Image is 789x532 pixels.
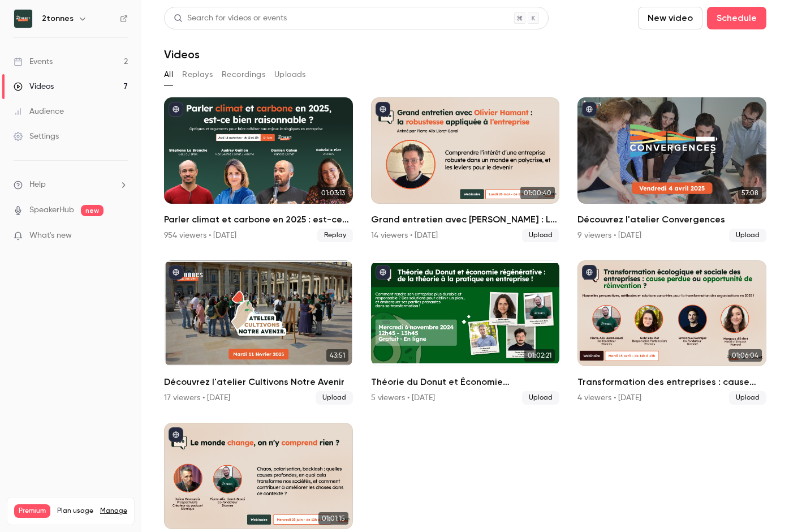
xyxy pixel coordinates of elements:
[14,179,128,191] li: help-dropdown-opener
[738,187,762,199] span: 57:08
[577,375,766,389] h2: Transformation des entreprises : cause perdue ou opportunité de réinvention ?
[316,391,353,405] span: Upload
[164,48,200,61] h1: Videos
[100,507,127,516] a: Manage
[42,13,74,24] h6: 2tonnes
[318,187,348,199] span: 01:03:13
[14,10,32,28] img: 2tonnes
[577,97,766,242] li: Découvrez l'atelier Convergences
[169,102,183,117] button: published
[164,213,353,226] h2: Parler climat et carbone en 2025 : est-ce bien raisonnable ?
[371,230,438,241] div: 14 viewers • [DATE]
[317,229,353,242] span: Replay
[577,260,766,405] li: Transformation des entreprises : cause perdue ou opportunité de réinvention ?
[371,97,560,242] li: Grand entretien avec Olivier Hamant : La robustesse appliquée aux entreprises
[164,97,353,242] li: Parler climat et carbone en 2025 : est-ce bien raisonnable ?
[81,205,104,216] span: new
[14,504,50,518] span: Premium
[376,265,390,280] button: published
[371,213,560,226] h2: Grand entretien avec [PERSON_NAME] : La robustesse appliquée aux entreprises
[638,7,702,29] button: New video
[169,265,183,280] button: published
[164,392,230,404] div: 17 viewers • [DATE]
[164,97,353,242] a: 01:03:13Parler climat et carbone en 2025 : est-ce bien raisonnable ?954 viewers • [DATE]Replay
[14,106,64,117] div: Audience
[371,260,560,405] li: Théorie du Donut et Économie régénérative : quelle pratique en entreprise ?
[729,229,766,242] span: Upload
[164,260,353,405] a: 43:51Découvrez l'atelier Cultivons Notre Avenir17 viewers • [DATE]Upload
[524,349,555,362] span: 01:02:21
[577,230,641,241] div: 9 viewers • [DATE]
[520,187,555,199] span: 01:00:40
[371,97,560,242] a: 01:00:40Grand entretien avec [PERSON_NAME] : La robustesse appliquée aux entreprises14 viewers •...
[371,375,560,389] h2: Théorie du Donut et Économie régénérative : quelle pratique en entreprise ?
[29,204,74,216] a: SpeakerHub
[29,230,72,242] span: What's new
[577,260,766,405] a: 01:06:04Transformation des entreprises : cause perdue ou opportunité de réinvention ?4 viewers • ...
[114,231,128,241] iframe: Noticeable Trigger
[164,7,766,525] section: Videos
[371,260,560,405] a: 01:02:21Théorie du Donut et Économie régénérative : quelle pratique en entreprise ?5 viewers • [D...
[707,7,766,29] button: Schedule
[577,392,641,404] div: 4 viewers • [DATE]
[326,349,348,362] span: 43:51
[174,12,287,24] div: Search for videos or events
[169,427,183,442] button: published
[728,349,762,362] span: 01:06:04
[222,66,265,84] button: Recordings
[582,265,597,280] button: published
[164,260,353,405] li: Découvrez l'atelier Cultivons Notre Avenir
[376,102,390,117] button: published
[582,102,597,117] button: published
[57,507,93,516] span: Plan usage
[729,391,766,405] span: Upload
[182,66,213,84] button: Replays
[318,512,348,525] span: 01:01:15
[522,391,559,405] span: Upload
[577,97,766,242] a: 57:08Découvrez l'atelier Convergences9 viewers • [DATE]Upload
[14,81,54,92] div: Videos
[371,392,435,404] div: 5 viewers • [DATE]
[164,375,353,389] h2: Découvrez l'atelier Cultivons Notre Avenir
[577,213,766,226] h2: Découvrez l'atelier Convergences
[274,66,306,84] button: Uploads
[14,56,53,67] div: Events
[29,179,46,191] span: Help
[164,230,236,241] div: 954 viewers • [DATE]
[522,229,559,242] span: Upload
[14,131,59,142] div: Settings
[164,66,173,84] button: All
